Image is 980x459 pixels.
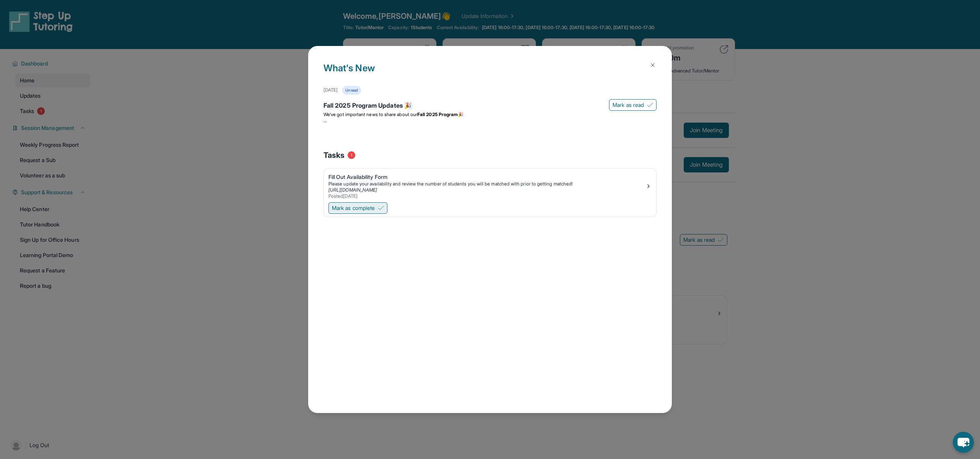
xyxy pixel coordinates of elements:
[953,432,974,453] button: chat-button
[612,101,644,109] span: Mark as read
[328,202,387,214] button: Mark as complete
[650,62,656,68] img: Close Icon
[323,87,338,93] div: [DATE]
[378,205,384,211] img: Mark as complete
[417,111,458,117] strong: Fall 2025 Program
[328,173,645,181] div: Fill Out Availability Form
[328,193,645,199] div: Posted [DATE]
[458,111,464,117] span: 🎉
[332,204,375,212] span: Mark as complete
[342,86,361,95] div: Unread
[324,169,656,201] a: Fill Out Availability FormPlease update your availability and review the number of students you w...
[348,151,355,159] span: 1
[647,102,653,108] img: Mark as read
[328,181,645,187] div: Please update your availability and review the number of students you will be matched with prior ...
[328,187,377,193] a: [URL][DOMAIN_NAME]
[609,99,657,111] button: Mark as read
[323,111,417,117] span: We’ve got important news to share about our
[323,61,657,86] h1: What's New
[323,101,657,111] div: Fall 2025 Program Updates 🎉
[323,150,345,161] span: Tasks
